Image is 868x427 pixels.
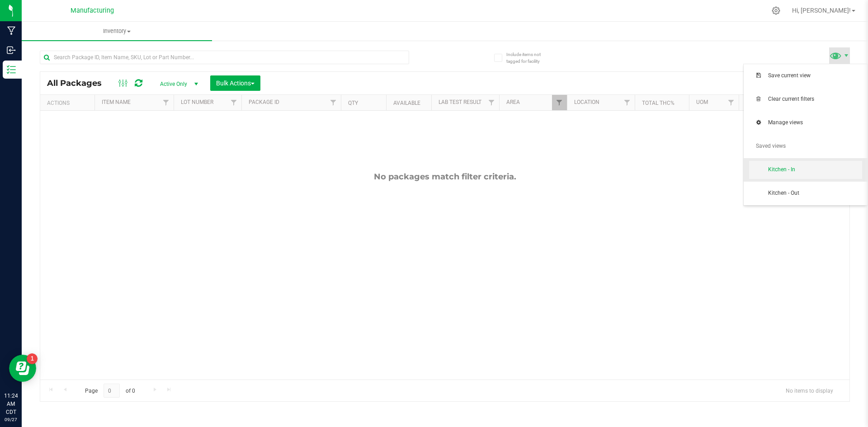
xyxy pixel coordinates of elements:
inline-svg: Inbound [7,46,16,55]
iframe: Resource center [9,355,36,382]
span: Bulk Actions [216,80,255,87]
span: Manufacturing [71,7,114,14]
li: Save current view [744,64,868,88]
p: 09/27 [4,416,18,423]
li: Manage views [744,111,868,135]
input: Search Package ID, Item Name, SKU, Lot or Part Number... [40,51,409,64]
li: Saved views [744,135,868,158]
a: Item Name [102,99,131,105]
a: Package ID [249,99,279,105]
li: Clear current filters [744,88,868,111]
a: Filter [326,95,341,110]
span: No items to display [778,384,840,397]
a: Filter [724,95,739,110]
inline-svg: Manufacturing [7,26,16,35]
span: Save current view [768,72,862,80]
span: All Packages [47,78,111,88]
span: Hi, [PERSON_NAME]! [792,7,851,14]
span: Include items not tagged for facility [506,51,552,65]
a: Available [393,100,420,106]
li: Kitchen - Out [744,182,868,205]
span: Saved views [756,142,862,150]
a: Inventory [22,22,212,41]
span: Kitchen - Out [768,189,862,197]
span: Manage views [768,119,862,127]
button: Bulk Actions [210,75,260,91]
div: No packages match filter criteria. [40,172,849,182]
a: Filter [226,95,241,110]
a: Qty [348,100,358,106]
iframe: Resource center unread badge [27,353,38,364]
a: Area [506,99,520,105]
li: Kitchen - In [744,158,868,182]
a: Lot Number [181,99,213,105]
a: UOM [696,99,708,105]
a: Lab Test Result [439,99,481,105]
inline-svg: Inventory [7,65,16,74]
span: Kitchen - In [768,166,862,174]
a: Total THC% [642,100,675,106]
span: Page of 0 [77,384,142,398]
div: Manage settings [770,6,782,15]
p: 11:24 AM CDT [4,392,18,416]
span: Clear current filters [768,95,862,103]
div: Actions [47,100,91,106]
span: Inventory [22,27,212,35]
a: Location [574,99,599,105]
a: Filter [159,95,174,110]
a: Filter [552,95,567,110]
a: Filter [484,95,499,110]
a: Filter [620,95,635,110]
